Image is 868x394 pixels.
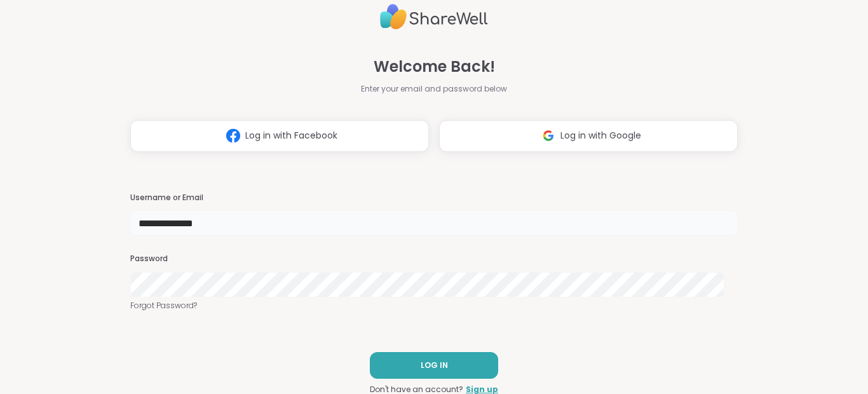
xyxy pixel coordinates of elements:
[361,83,507,95] span: Enter your email and password below
[130,193,738,203] h3: Username or Email
[370,352,498,379] button: LOG IN
[439,120,738,152] button: Log in with Google
[560,129,641,142] span: Log in with Google
[245,129,337,142] span: Log in with Facebook
[221,124,245,147] img: ShareWell Logomark
[130,254,738,264] h3: Password
[374,55,495,78] span: Welcome Back!
[421,360,448,371] span: LOG IN
[130,300,738,311] a: Forgot Password?
[536,124,560,147] img: ShareWell Logomark
[130,120,429,152] button: Log in with Facebook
